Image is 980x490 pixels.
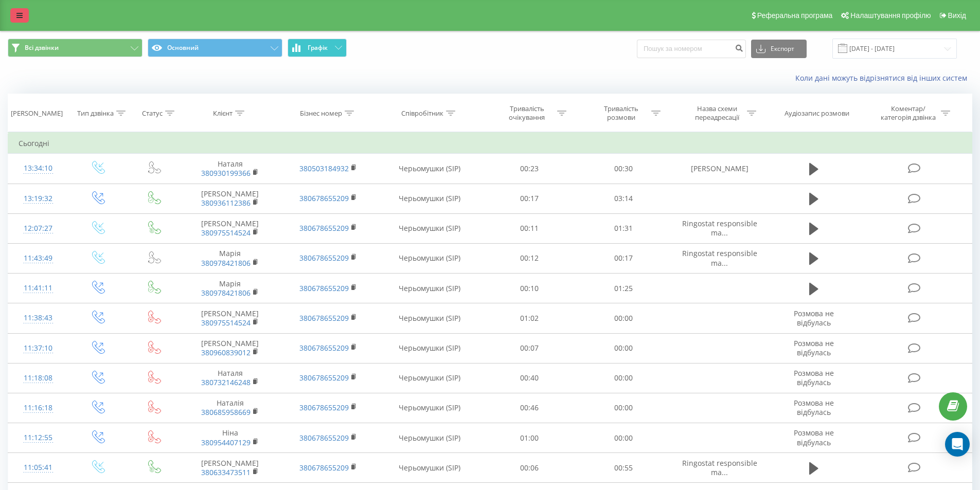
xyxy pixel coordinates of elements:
button: Експорт [751,40,807,58]
td: 00:10 [483,274,577,303]
div: 11:18:08 [19,368,58,388]
span: Графік [308,44,328,51]
td: 01:02 [483,303,577,333]
td: 00:17 [483,184,577,213]
td: Черьомушки (SIP) [377,243,483,273]
td: Черьомушки (SIP) [377,363,483,393]
div: [PERSON_NAME] [11,109,63,118]
a: 380685958669 [201,407,251,417]
a: 380678655209 [299,463,349,473]
td: Ніна [181,423,279,453]
td: Черьомушки (SIP) [377,453,483,483]
a: 380503184932 [299,164,349,173]
td: 00:07 [483,333,577,363]
td: Сьогодні [8,133,972,154]
a: 380633473511 [201,467,251,477]
button: Основний [148,39,282,57]
td: 01:31 [577,213,671,243]
button: Графік [288,39,347,57]
td: 00:00 [577,333,671,363]
td: 01:00 [483,423,577,453]
td: 00:00 [577,423,671,453]
td: 00:00 [577,393,671,423]
td: Марія [181,274,279,303]
td: 00:40 [483,363,577,393]
div: 12:07:27 [19,219,58,239]
a: 380678655209 [299,223,349,233]
td: Черьомушки (SIP) [377,303,483,333]
span: Розмова не відбулась [794,398,834,417]
td: 00:11 [483,213,577,243]
div: 11:43:49 [19,248,58,268]
a: 380678655209 [299,373,349,383]
div: Тип дзвінка [77,109,114,118]
span: Ringostat responsible ma... [682,219,757,238]
td: [PERSON_NAME] [181,303,279,333]
td: 00:55 [577,453,671,483]
a: 380930199366 [201,168,251,178]
a: 380678655209 [299,343,349,353]
td: Марія [181,243,279,273]
span: Налаштування профілю [850,11,931,20]
td: 01:25 [577,274,671,303]
span: Розмова не відбулась [794,338,834,357]
td: Черьомушки (SIP) [377,213,483,243]
a: 380678655209 [299,433,349,443]
a: 380960839012 [201,348,251,357]
span: Всі дзвінки [25,44,59,52]
span: Реферальна програма [757,11,833,20]
td: 00:30 [577,154,671,184]
td: [PERSON_NAME] [181,213,279,243]
td: 03:14 [577,184,671,213]
td: Черьомушки (SIP) [377,423,483,453]
div: Open Intercom Messenger [945,432,970,457]
td: 00:17 [577,243,671,273]
td: 00:46 [483,393,577,423]
a: 380978421806 [201,288,251,298]
div: 11:16:18 [19,398,58,418]
div: Співробітник [401,109,443,118]
span: Ringostat responsible ma... [682,248,757,267]
span: Ringostat responsible ma... [682,458,757,477]
td: Наталія [181,393,279,423]
input: Пошук за номером [637,40,746,58]
div: Бізнес номер [300,109,342,118]
td: [PERSON_NAME] [181,184,279,213]
div: 11:37:10 [19,338,58,358]
a: Коли дані можуть відрізнятися вiд інших систем [795,73,972,83]
span: Розмова не відбулась [794,308,834,328]
span: Розмова не відбулась [794,428,834,447]
span: Вихід [948,11,966,20]
a: 380975514524 [201,228,251,238]
a: 380678655209 [299,403,349,412]
div: Коментар/категорія дзвінка [878,104,938,122]
div: Тривалість очікування [500,104,555,122]
td: Черьомушки (SIP) [377,154,483,184]
a: 380678655209 [299,253,349,263]
a: 380678655209 [299,283,349,293]
td: [PERSON_NAME] [181,333,279,363]
div: Статус [142,109,163,118]
a: 380732146248 [201,377,251,387]
a: 380936112386 [201,198,251,208]
a: 380975514524 [201,318,251,328]
div: 11:12:55 [19,428,58,448]
td: 00:12 [483,243,577,273]
div: Тривалість розмови [594,104,649,122]
div: 11:41:11 [19,278,58,298]
td: 00:00 [577,303,671,333]
a: 380954407129 [201,438,251,447]
div: 11:38:43 [19,308,58,328]
td: Черьомушки (SIP) [377,393,483,423]
div: 13:34:10 [19,158,58,178]
a: 380978421806 [201,258,251,268]
td: [PERSON_NAME] [181,453,279,483]
td: Черьомушки (SIP) [377,333,483,363]
div: Назва схеми переадресації [689,104,744,122]
a: 380678655209 [299,313,349,323]
a: 380678655209 [299,193,349,203]
td: 00:00 [577,363,671,393]
button: Всі дзвінки [8,39,142,57]
td: Черьомушки (SIP) [377,184,483,213]
span: Розмова не відбулась [794,368,834,387]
